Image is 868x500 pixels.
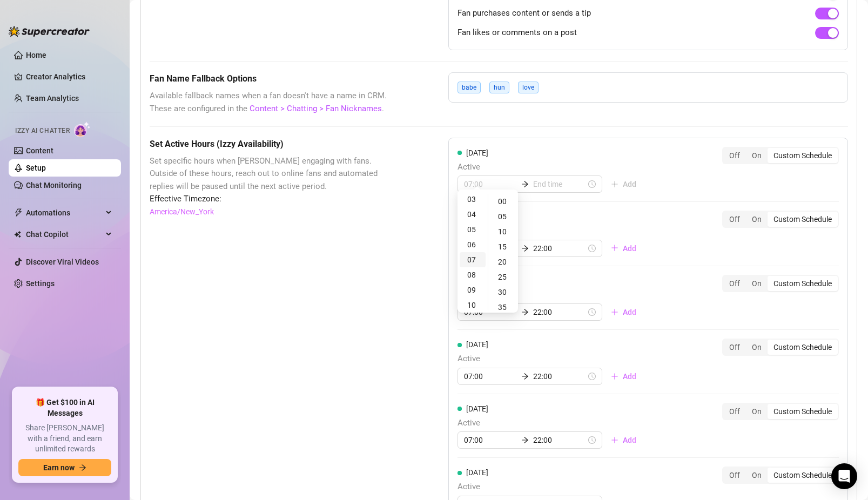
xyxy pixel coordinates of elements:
span: [DATE] [466,148,488,157]
span: Add [623,372,636,381]
span: plus [611,436,618,444]
span: [DATE] [466,340,488,349]
span: Active [457,161,645,174]
div: 06 [460,237,486,252]
h5: Set Active Hours (Izzy Availability) [150,138,394,151]
a: Creator Analytics [26,68,112,85]
div: 10 [490,224,516,239]
button: Add [602,303,645,321]
div: segmented control [722,403,839,420]
div: Off [723,276,746,291]
span: [DATE] [466,404,488,413]
div: segmented control [722,467,839,484]
div: 05 [460,222,486,237]
img: logo-BBDzfeDw.svg [9,26,90,37]
div: 08 [460,267,486,282]
span: Available fallback names when a fan doesn't have a name in CRM. These are configured in the . [150,90,394,115]
input: End time [533,370,586,382]
button: Add [602,431,645,449]
div: segmented control [722,339,839,356]
a: Discover Viral Videos [26,258,99,266]
span: babe [457,82,481,93]
div: 20 [490,254,516,269]
span: Add [623,308,636,316]
input: Start time [464,178,517,190]
div: 30 [490,285,516,300]
span: Earn now [43,463,75,472]
div: On [746,340,768,355]
span: Izzy AI Chatter [15,126,70,136]
a: Setup [26,164,46,172]
span: Effective Timezone: [150,193,394,206]
span: Active [457,481,645,494]
div: On [746,148,768,163]
span: Add [623,244,636,253]
span: arrow-right [521,436,529,444]
div: Off [723,212,746,227]
input: Start time [464,434,517,446]
span: Active [457,225,645,238]
span: Fan likes or comments on a post [457,26,577,39]
input: End time [533,178,586,190]
button: Add [602,175,645,193]
div: On [746,468,768,483]
span: plus [611,244,618,252]
input: Start time [464,370,517,382]
div: Custom Schedule [768,276,838,291]
span: Chat Copilot [26,226,103,243]
div: segmented control [722,147,839,164]
span: Share [PERSON_NAME] with a friend, and earn unlimited rewards [18,423,111,455]
a: Content > Chatting > Fan Nicknames [250,104,382,113]
span: arrow-right [521,180,529,188]
div: Custom Schedule [768,212,838,227]
div: Off [723,340,746,355]
span: plus [611,373,618,380]
div: Open Intercom Messenger [831,463,857,489]
input: End time [533,434,586,446]
span: [DATE] [466,468,488,477]
span: arrow-right [521,373,529,380]
span: thunderbolt [14,208,23,217]
span: Fan purchases content or sends a tip [457,7,591,20]
a: America/New_York [150,206,214,218]
div: Custom Schedule [768,468,838,483]
span: Active [457,353,645,366]
div: Custom Schedule [768,404,838,419]
span: 🎁 Get $100 in AI Messages [18,397,111,418]
span: Set specific hours when [PERSON_NAME] engaging with fans. Outside of these hours, reach out to on... [150,155,394,193]
div: 25 [490,269,516,285]
div: 15 [490,239,516,254]
span: hun [489,82,509,93]
span: Automations [26,204,103,221]
div: Custom Schedule [768,148,838,163]
button: Add [602,368,645,385]
div: 10 [460,298,486,313]
div: 07 [460,252,486,267]
div: On [746,212,768,227]
a: Team Analytics [26,94,79,103]
div: segmented control [722,275,839,292]
div: 03 [460,192,486,207]
button: Earn nowarrow-right [18,459,111,476]
div: Off [723,404,746,419]
span: Active [457,289,645,302]
div: 09 [460,282,486,298]
a: Home [26,51,46,59]
span: love [518,82,539,93]
img: AI Chatter [74,121,91,137]
span: plus [611,308,618,316]
div: 35 [490,300,516,315]
span: arrow-right [521,245,529,252]
div: On [746,276,768,291]
div: On [746,404,768,419]
div: 04 [460,207,486,222]
div: Off [723,468,746,483]
input: End time [533,306,586,318]
div: segmented control [722,211,839,228]
a: Settings [26,279,55,288]
img: Chat Copilot [14,231,21,238]
div: 05 [490,209,516,224]
div: Off [723,148,746,163]
a: Content [26,146,53,155]
h5: Fan Name Fallback Options [150,72,394,85]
